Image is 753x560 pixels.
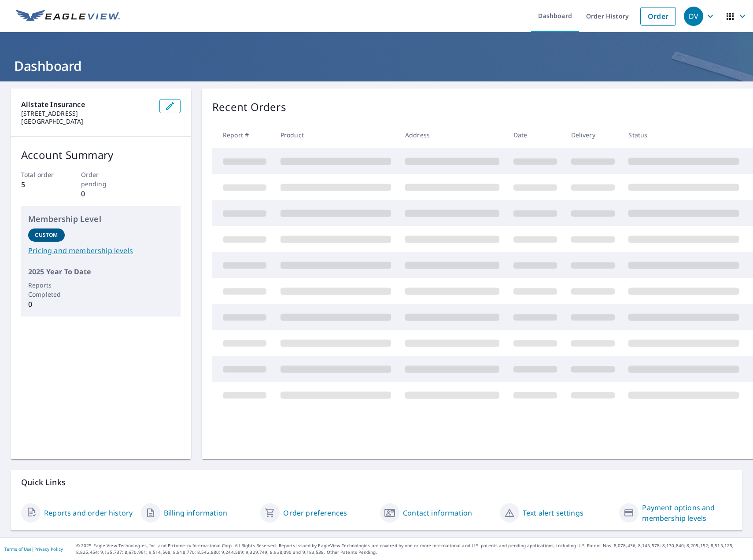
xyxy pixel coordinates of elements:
a: Pricing and membership levels [28,245,173,256]
p: Recent Orders [212,99,286,115]
p: 5 [21,179,61,190]
img: EV Logo [16,10,120,23]
a: Terms of Use [4,546,32,552]
p: Order pending [81,170,121,188]
p: Reports Completed [28,280,65,299]
h1: Dashboard [11,57,742,75]
a: Contact information [403,508,472,518]
th: Address [398,122,506,148]
th: Status [621,122,746,148]
p: © 2025 Eagle View Technologies, Inc. and Pictometry International Corp. All Rights Reserved. Repo... [76,542,749,556]
p: 0 [81,188,121,199]
a: Payment options and membership levels [642,502,732,523]
p: Account Summary [21,147,181,163]
p: Membership Level [28,213,173,225]
p: Custom [35,231,58,239]
a: Billing information [164,508,227,518]
th: Product [273,122,398,148]
th: Date [506,122,564,148]
p: 0 [28,299,65,309]
a: Reports and order history [44,508,133,518]
p: Total order [21,170,61,179]
p: [STREET_ADDRESS] [21,110,152,118]
div: DV [684,7,703,26]
th: Report # [212,122,273,148]
p: Quick Links [21,477,732,488]
p: 2025 Year To Date [28,266,173,277]
p: | [4,546,63,552]
a: Privacy Policy [34,546,63,552]
p: [GEOGRAPHIC_DATA] [21,118,152,125]
a: Text alert settings [523,508,583,518]
a: Order [640,7,676,26]
a: Order preferences [283,508,347,518]
p: Allstate Insurance [21,99,152,110]
th: Delivery [564,122,622,148]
